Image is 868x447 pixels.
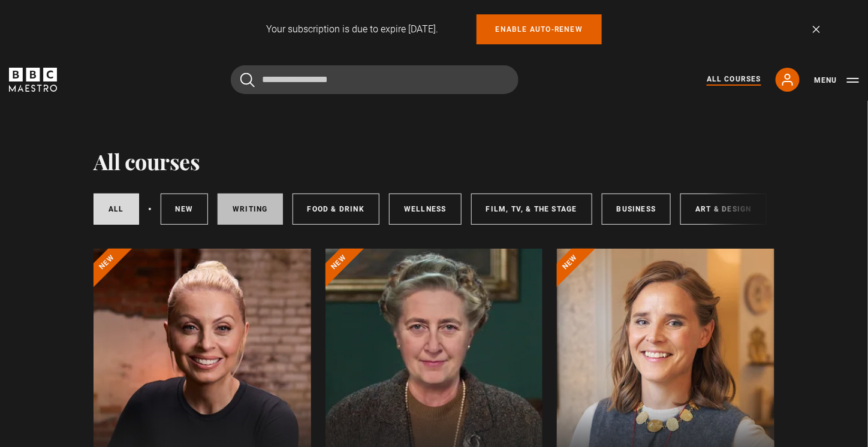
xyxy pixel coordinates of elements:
[161,194,209,225] a: New
[266,22,438,37] p: Your subscription is due to expire [DATE].
[218,194,282,225] a: Writing
[293,194,379,225] a: Food & Drink
[814,74,859,86] button: Toggle navigation
[240,73,255,87] button: Submit the search query
[602,194,671,225] a: Business
[94,149,200,174] h1: All courses
[9,68,57,92] svg: BBC Maestro
[680,194,766,225] a: Art & Design
[707,74,761,86] a: All Courses
[231,65,519,94] input: Search
[477,14,602,44] a: Enable auto-renew
[94,194,139,225] a: All
[389,194,462,225] a: Wellness
[471,194,592,225] a: Film, TV, & The Stage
